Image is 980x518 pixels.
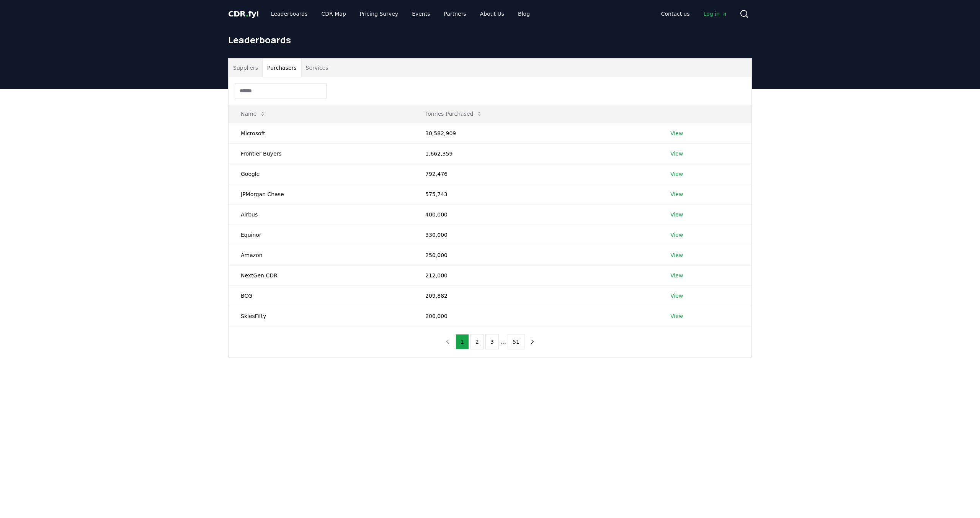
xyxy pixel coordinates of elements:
[438,7,472,21] a: Partners
[265,7,314,21] a: Leaderboards
[670,272,683,279] a: View
[229,123,413,143] td: Microsoft
[670,251,683,259] a: View
[670,292,683,300] a: View
[670,170,683,178] a: View
[229,164,413,184] td: Google
[470,334,484,349] button: 2
[235,106,272,121] button: Name
[413,306,658,326] td: 200,000
[229,285,413,306] td: BCG
[229,265,413,285] td: NextGen CDR
[354,7,404,21] a: Pricing Survey
[229,184,413,204] td: JPMorgan Chase
[229,245,413,265] td: Amazon
[670,190,683,198] a: View
[229,225,413,245] td: Equinor
[670,129,683,137] a: View
[697,7,733,21] a: Log in
[670,150,683,157] a: View
[228,8,259,19] a: CDR.fyi
[670,312,683,320] a: View
[413,204,658,225] td: 400,000
[512,7,536,21] a: Blog
[229,204,413,225] td: Airbus
[485,334,499,349] button: 3
[413,164,658,184] td: 792,476
[229,59,263,77] button: Suppliers
[413,285,658,306] td: 209,882
[228,9,259,18] span: CDR fyi
[315,7,352,21] a: CDR Map
[456,334,469,349] button: 1
[413,123,658,143] td: 30,582,909
[229,306,413,326] td: SkiesFifty
[670,231,683,239] a: View
[263,59,301,77] button: Purchasers
[413,225,658,245] td: 330,000
[406,7,436,21] a: Events
[655,7,696,21] a: Contact us
[526,334,539,349] button: next page
[670,211,683,218] a: View
[508,334,524,349] button: 51
[413,245,658,265] td: 250,000
[246,9,248,18] span: .
[419,106,488,121] button: Tonnes Purchased
[228,34,752,46] h1: Leaderboards
[413,184,658,204] td: 575,743
[265,7,536,21] nav: Main
[229,143,413,164] td: Frontier Buyers
[413,265,658,285] td: 212,000
[500,337,506,346] li: ...
[413,143,658,164] td: 1,662,359
[301,59,333,77] button: Services
[704,10,727,18] span: Log in
[655,7,733,21] nav: Main
[474,7,510,21] a: About Us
